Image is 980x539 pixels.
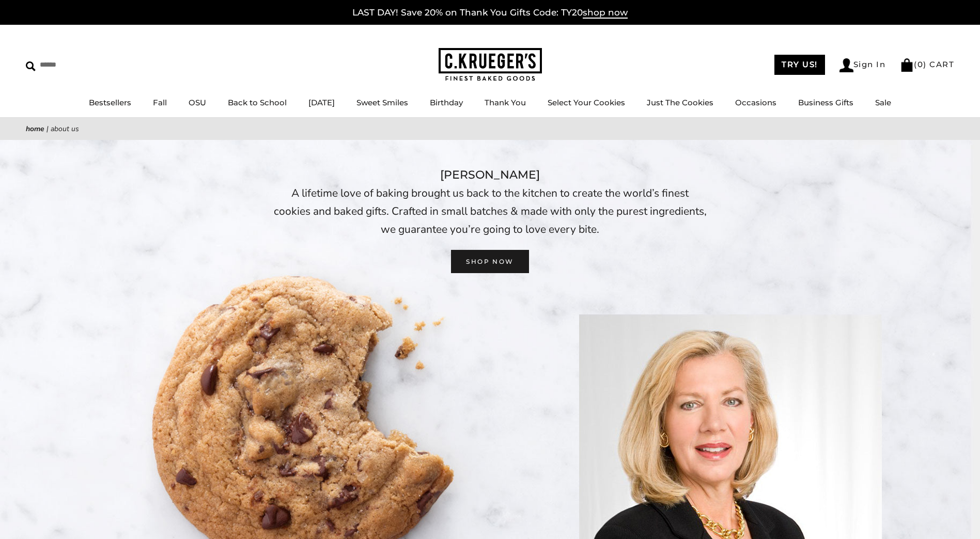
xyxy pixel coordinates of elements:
[647,98,713,107] a: Just The Cookies
[352,7,628,19] a: LAST DAY! Save 20% on Thank You Gifts Code: TY20shop now
[900,59,954,69] a: (0) CART
[735,98,776,107] a: Occasions
[900,58,914,72] img: Bag
[26,124,44,134] a: Home
[451,250,528,273] a: SHOP NOW
[228,98,287,107] a: Back to School
[548,98,625,107] a: Select Your Cookies
[273,184,707,238] p: A lifetime love of baking brought us back to the kitchen to create the world’s finest cookies and...
[839,58,886,72] a: Sign In
[875,98,891,107] a: Sale
[51,124,79,134] span: About Us
[89,98,131,107] a: Bestsellers
[839,58,853,72] img: Account
[485,98,526,107] a: Thank You
[26,61,36,71] img: Search
[46,124,49,134] span: |
[430,98,463,107] a: Birthday
[26,123,954,135] nav: breadcrumbs
[356,98,408,107] a: Sweet Smiles
[798,98,853,107] a: Business Gifts
[917,59,924,69] span: 0
[153,98,167,107] a: Fall
[189,98,206,107] a: OSU
[583,7,628,19] span: shop now
[308,98,335,107] a: [DATE]
[26,57,149,73] input: Search
[774,55,825,75] a: TRY US!
[439,48,542,82] img: C.KRUEGER'S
